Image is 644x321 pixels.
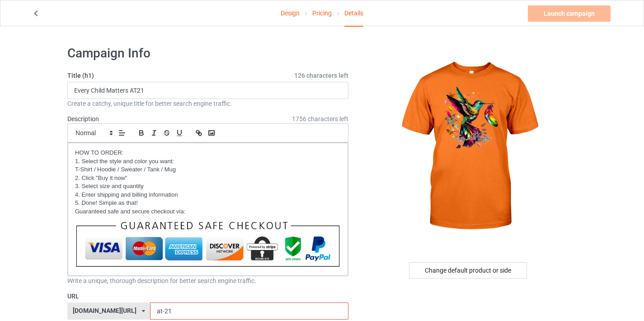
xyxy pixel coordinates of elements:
p: Guaranteed safe and secure checkout via: [75,208,341,216]
p: 4. Enter shipping and billing information [75,191,341,199]
div: [DOMAIN_NAME][URL] [73,307,136,314]
span: 126 characters left [294,71,348,80]
p: 3. Select size and quantity [75,182,341,191]
div: Change default product or side [409,262,527,279]
p: 1. Select the style and color you want: [75,157,341,166]
img: thanh_toan.png [75,216,341,268]
p: 5. Done! Simple as that! [75,199,341,208]
h1: Campaign Info [67,45,348,61]
p: 2. Click "Buy it now" [75,174,341,183]
label: Description [67,115,99,123]
label: Title (h1) [67,71,348,80]
div: Write a unique, thorough description for better search engine traffic. [67,276,348,285]
label: URL [67,292,348,301]
a: Pricing [312,0,332,26]
div: Create a catchy, unique title for better search engine traffic. [67,99,348,108]
div: Details [344,0,363,27]
p: HOW TO ORDER: [75,149,341,157]
a: Design [281,0,300,26]
p: T-Shirt / Hoodie / Sweater / Tank / Mug [75,165,341,174]
span: 1756 characters left [292,114,348,123]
